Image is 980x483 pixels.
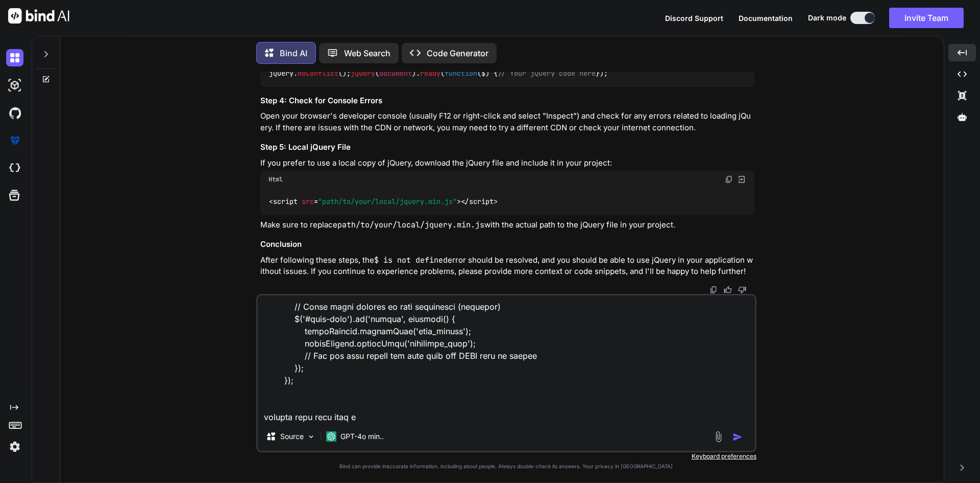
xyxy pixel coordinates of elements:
[420,68,440,78] span: ready
[260,157,754,169] p: If you prefer to use a local copy of jQuery, download the jQuery file and include it in your proj...
[737,175,746,184] img: Open in Browser
[6,132,23,149] img: premium
[344,47,390,59] p: Web Search
[260,219,754,231] p: Make sure to replace with the actual path to the jQuery file in your project.
[427,47,488,59] p: Code Generator
[739,14,793,22] span: Documentation
[260,239,754,250] h3: Conclusion
[268,175,283,183] span: Html
[337,220,484,230] code: path/to/your/local/jquery.min.js
[307,432,315,441] img: Pick Models
[808,13,846,23] span: Dark mode
[6,438,23,455] img: settings
[260,110,754,133] p: Open your browser's developer console (usually F12 or right-click and select "Inspect") and check...
[738,286,746,294] img: dislike
[665,14,723,22] span: Discord Support
[273,197,298,206] span: script
[6,77,23,94] img: darkAi-studio
[269,197,461,206] span: < = >
[268,68,609,79] code: jQuery. (); ( ). ( ( ) { });
[260,142,754,153] h3: Step 5: Local jQuery File
[469,197,494,206] span: script
[298,68,338,78] span: noConflict
[665,13,723,24] button: Discord Support
[256,452,756,461] p: Keyboard preferences
[8,8,69,24] img: Bind AI
[6,104,23,122] img: githubDark
[889,8,964,28] button: Invite Team
[461,197,498,206] span: </ >
[6,49,23,66] img: darkChat
[318,197,457,206] span: "path/to/your/local/jquery.min.js"
[280,47,307,59] p: Bind AI
[739,13,793,24] button: Documentation
[351,68,375,78] span: jQuery
[302,197,314,206] span: src
[725,175,733,183] img: copy
[379,68,412,78] span: document
[724,286,732,294] img: like
[258,295,755,422] textarea: //Lore ipsu $(dolorsit).ametc(adipisci() { // Elit seddo eius temp incid utlabor et (dolorEmagnaa...
[445,68,477,78] span: function
[326,431,336,442] img: GPT-4o mini
[374,255,448,265] code: $ is not defined
[498,68,596,78] span: // Your jQuery code here
[732,432,743,442] img: icon
[260,255,754,278] p: After following these steps, the error should be resolved, and you should be able to use jQuery i...
[709,286,718,294] img: copy
[256,463,756,470] p: Bind can provide inaccurate information, including about people. Always double-check its answers....
[713,431,724,443] img: attachment
[340,431,384,442] p: GPT-4o min..
[6,159,23,177] img: cloudideIcon
[280,431,304,442] p: Source
[260,95,754,107] h3: Step 4: Check for Console Errors
[481,68,485,78] span: $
